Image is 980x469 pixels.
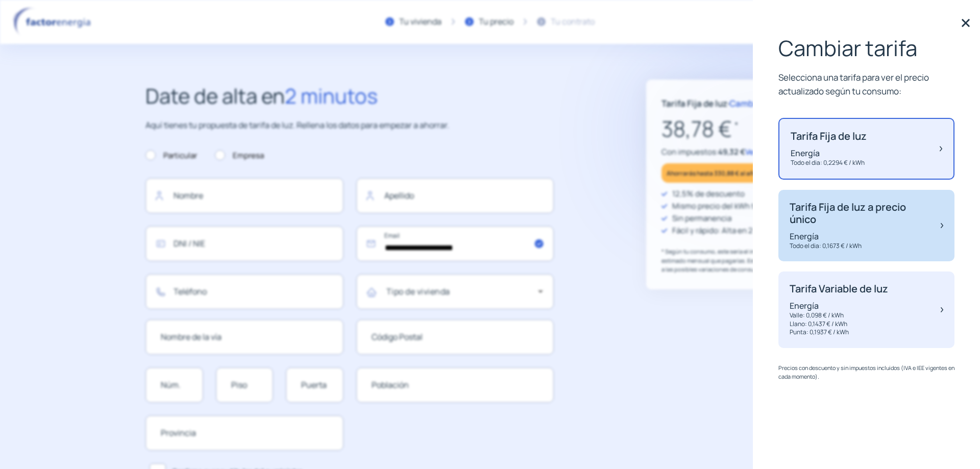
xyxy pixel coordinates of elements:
img: logo factor [10,7,97,37]
p: Energía [790,300,888,311]
p: Precios con descuento y sin impuestos incluidos (IVA e IEE vigentes en cada momento). [778,363,954,381]
p: Llano: 0,1437 € / kWh [790,320,888,329]
p: Todo el dia: 0,1673 € / kWh [790,242,930,251]
p: Valle: 0,098 € / kWh [790,311,888,320]
p: Sin permanencia [672,212,731,225]
p: Tarifa Fija de luz · [661,96,765,110]
p: Aquí tienes tu propuesta de tarifa de luz. Rellena los datos para empezar a ahorrar. [145,119,554,132]
p: * Según tu consumo, este sería el importe promedio estimado mensual que pagarías. Este importe qu... [661,247,819,274]
label: Empresa [215,150,264,162]
p: Fácil y rápido: Alta en 2 minutos [672,225,784,237]
p: Con impuestos: [661,146,819,158]
p: Tarifa Fija de luz [791,130,867,142]
span: 49,32 € [718,146,745,157]
p: Energía [790,231,930,242]
p: Tarifa Fija de luz a precio único [790,201,930,226]
mat-label: Tipo de vivienda [386,286,450,297]
span: 2 minutos [285,82,378,110]
div: Tu contrato [551,15,595,29]
p: Ahorrarás hasta 330,88 € al año [667,167,757,179]
p: Tarifa Variable de luz [790,283,888,295]
div: Tu precio [479,15,513,29]
label: Particular [145,150,197,162]
p: Mismo precio del kWh todo el año [672,200,791,212]
span: Ver detalle [745,146,784,157]
p: Selecciona una tarifa para ver el precio actualizado según tu consumo: [778,70,954,98]
p: Cambiar tarifa [778,36,954,60]
p: Punta: 0,1937 € / kWh [790,328,888,337]
div: Tu vivienda [399,15,442,29]
p: 12,5% de descuento [672,188,745,200]
p: 38,78 € [661,112,819,146]
p: Energía [791,147,867,159]
span: Cambiar [729,97,765,109]
p: Todo el dia: 0,2294 € / kWh [791,159,867,167]
h2: Date de alta en [145,80,554,112]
